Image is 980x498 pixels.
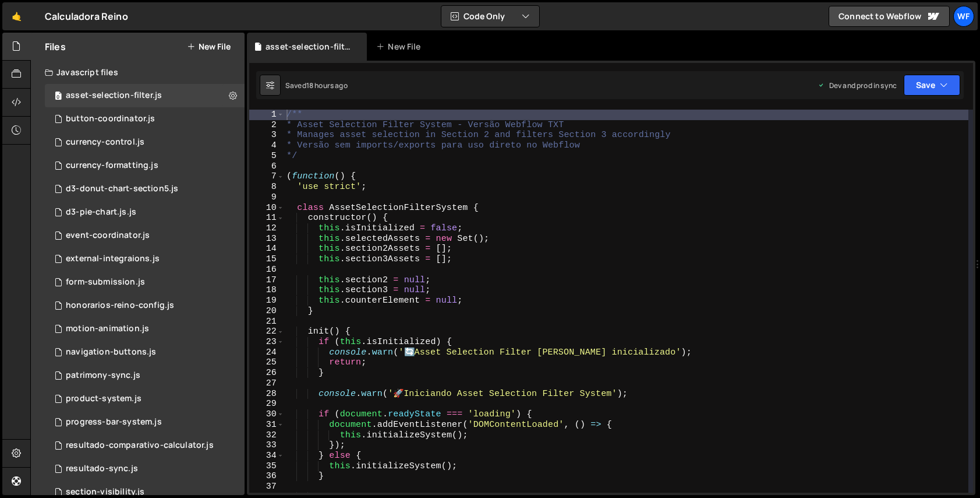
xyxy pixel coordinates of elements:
div: progress-bar-system.js [66,417,162,427]
div: 16606/45185.js [45,364,245,387]
div: 29 [249,399,284,409]
div: 20 [249,306,284,317]
div: 37 [249,482,284,492]
div: 34 [249,451,284,461]
div: asset-selection-filter.js [266,41,353,52]
div: 6 [249,162,284,172]
div: Saved [285,80,348,90]
div: 31 [249,420,284,430]
div: 14 [249,244,284,254]
div: asset-selection-filter.js [66,90,162,101]
div: 16606/45187.js [45,224,245,247]
div: d3-pie-chart.js.js [66,207,136,218]
div: 28 [249,389,284,399]
div: 18 [249,285,284,296]
h2: Files [45,40,66,53]
div: 36 [249,471,284,482]
a: WF [953,6,974,27]
div: patrimony-sync.js [66,370,140,381]
div: 11 [249,213,284,223]
div: 16606/45178.js [45,107,245,131]
div: Javascript files [31,61,245,84]
div: 16606/45183.js [45,434,245,457]
div: event-coordinator.js [66,230,150,241]
div: 30 [249,409,284,420]
div: 16606/45201.js [45,387,245,411]
div: 22 [249,327,284,337]
div: 16 [249,265,284,275]
div: 32 [249,430,284,441]
div: 16606/45191.js [45,84,245,107]
div: 16606/45184.js [45,411,245,434]
div: honorarios-reino-config.js [66,300,174,311]
a: Connect to Webflow [829,6,950,27]
div: 8 [249,182,284,192]
div: 2 [249,120,284,131]
div: Dev and prod in sync [818,80,897,90]
div: 33 [249,440,284,451]
div: 26 [249,368,284,378]
div: currency-control.js [66,137,144,148]
a: 🤙 [2,2,31,30]
div: 35 [249,461,284,472]
div: 21 [249,317,284,327]
div: 13 [249,234,284,244]
div: 16606/45209.js [45,201,245,224]
div: 24 [249,348,284,358]
button: New File [187,42,231,51]
div: 16606/45202.js [45,247,245,271]
div: section-visibility.js [66,487,144,497]
div: 10 [249,203,284,213]
div: 4 [249,141,284,151]
div: 16606/45182.js [45,457,245,481]
div: 9 [249,192,284,203]
div: external-integraions.js [66,254,160,264]
div: 3 [249,130,284,141]
div: 16606/45203.js [45,341,245,364]
div: New File [376,41,425,52]
div: 16606/45188.js [45,177,245,201]
span: 0 [55,92,62,101]
div: button-coordinator.js [66,114,155,124]
div: 1 [249,110,284,120]
div: 5 [249,151,284,162]
div: 17 [249,275,284,286]
div: resultado-sync.js [66,464,138,474]
div: navigation-buttons.js [66,347,156,357]
div: d3-donut-chart-section5.js [66,184,178,194]
div: 16606/45190.js [45,131,245,154]
div: 19 [249,296,284,306]
div: 16606/45192.js [45,294,245,317]
div: 27 [249,378,284,389]
div: 12 [249,223,284,234]
div: motion-animation.js [66,324,149,334]
div: 7 [249,171,284,182]
div: Calculadora Reino [45,9,128,23]
div: 16606/45189.js [45,154,245,177]
div: 15 [249,254,284,265]
div: 18 hours ago [306,80,348,90]
div: 25 [249,357,284,368]
button: Save [904,75,960,96]
div: currency-formatting.js [66,160,158,171]
div: 16606/45204.js [45,271,245,294]
button: Code Only [441,6,539,27]
div: 16606/45186.js [45,317,245,341]
div: 23 [249,337,284,348]
div: product-system.js [66,394,141,404]
div: form-submission.js [66,277,145,287]
div: resultado-comparativo-calculator.js [66,440,214,451]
